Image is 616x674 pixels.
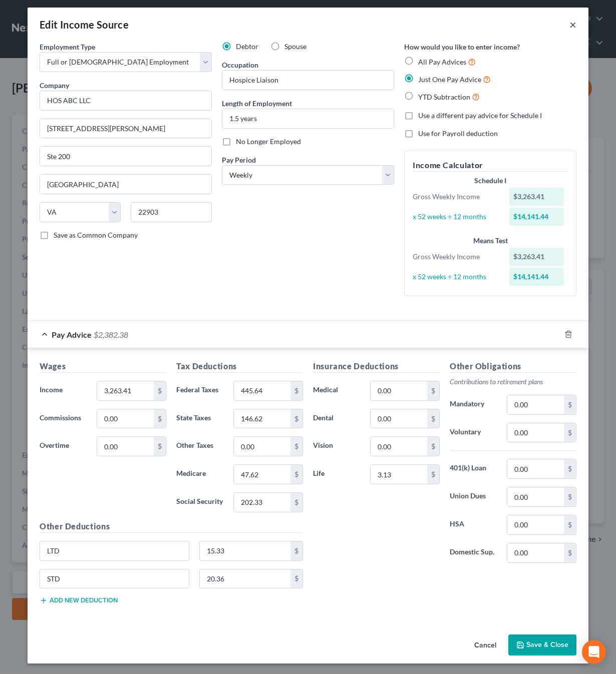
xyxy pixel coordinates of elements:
p: Contributions to retirement plans [450,377,576,387]
input: 0.00 [200,541,291,560]
div: $3,263.41 [509,248,564,266]
input: 0.00 [234,381,290,400]
input: 0.00 [200,569,291,588]
input: Enter city... [40,175,211,194]
div: $ [154,437,166,456]
input: Specify... [40,569,189,588]
label: Domestic Sup. [445,543,502,563]
label: Medical [308,381,365,401]
span: Use for Payroll deduction [418,129,498,138]
input: 0.00 [371,465,427,484]
label: Union Dues [445,487,502,507]
h5: Income Calculator [413,159,568,172]
h5: Wages [40,360,166,373]
label: Commissions [35,409,92,429]
span: Debtor [236,42,258,51]
span: All Pay Advices [418,58,466,66]
div: $14,141.44 [509,268,564,286]
div: x 52 weeks ÷ 12 months [408,212,504,222]
span: Company [40,81,69,90]
div: $ [290,437,302,456]
button: Cancel [466,635,504,655]
input: 0.00 [507,515,564,534]
span: Pay Advice [52,330,92,339]
span: Spouse [284,42,306,51]
label: Other Taxes [171,436,228,456]
div: $ [290,409,302,428]
div: $ [427,437,439,456]
input: 0.00 [234,437,290,456]
input: 0.00 [507,487,564,506]
input: 0.00 [371,437,427,456]
input: Search company by name... [40,91,212,111]
input: 0.00 [507,395,564,414]
input: 0.00 [97,381,154,400]
div: x 52 weeks ÷ 12 months [408,272,504,282]
span: $2,382.38 [94,330,128,339]
label: Voluntary [445,423,502,443]
div: Gross Weekly Income [408,192,504,202]
input: 0.00 [371,381,427,400]
button: Add new deduction [40,596,118,604]
span: No Longer Employed [236,137,301,146]
input: 0.00 [507,543,564,562]
input: 0.00 [234,465,290,484]
span: YTD Subtraction [418,93,470,101]
div: $ [564,515,576,534]
span: Employment Type [40,43,95,51]
div: Schedule I [413,176,568,186]
div: $ [564,395,576,414]
div: $ [290,381,302,400]
div: $ [154,381,166,400]
h5: Other Deductions [40,520,303,533]
button: Save & Close [508,634,576,655]
span: Income [40,385,63,394]
h5: Insurance Deductions [313,360,440,373]
label: Social Security [171,492,228,512]
div: $ [427,409,439,428]
input: Unit, Suite, etc... [40,147,211,166]
input: Enter zip... [131,202,212,222]
div: $ [564,423,576,442]
input: -- [222,71,394,90]
div: Gross Weekly Income [408,252,504,262]
span: Just One Pay Advice [418,75,481,84]
div: $ [564,459,576,478]
label: Length of Employment [222,98,292,109]
div: Edit Income Source [40,18,129,32]
span: Use a different pay advice for Schedule I [418,111,542,120]
div: $ [290,465,302,484]
div: $3,263.41 [509,188,564,206]
div: $ [290,493,302,512]
label: Mandatory [445,395,502,415]
label: State Taxes [171,409,228,429]
label: HSA [445,515,502,535]
span: Pay Period [222,156,256,164]
label: Overtime [35,436,92,456]
h5: Tax Deductions [176,360,303,373]
label: How would you like to enter income? [404,42,520,52]
div: Open Intercom Messenger [582,640,606,664]
div: $ [427,381,439,400]
div: $ [290,569,302,588]
input: 0.00 [234,493,290,512]
label: Life [308,464,365,484]
label: Federal Taxes [171,381,228,401]
input: 0.00 [97,409,154,428]
label: 401(k) Loan [445,459,502,479]
div: $14,141.44 [509,208,564,226]
input: 0.00 [507,423,564,442]
input: 0.00 [97,437,154,456]
div: Means Test [413,236,568,246]
label: Occupation [222,60,258,70]
label: Dental [308,409,365,429]
label: Vision [308,436,365,456]
div: $ [427,465,439,484]
button: × [569,19,576,31]
input: 0.00 [234,409,290,428]
input: 0.00 [507,459,564,478]
input: ex: 2 years [222,109,394,128]
div: $ [564,487,576,506]
div: $ [564,543,576,562]
h5: Other Obligations [450,360,576,373]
